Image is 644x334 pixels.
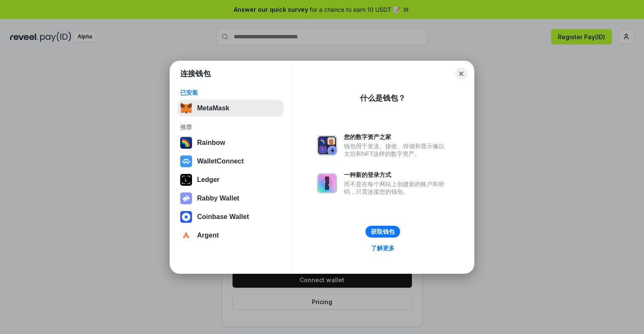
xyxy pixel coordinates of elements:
div: 已安装 [180,89,281,96]
button: Ledger [178,171,284,188]
div: WalletConnect [197,158,244,165]
div: Coinbase Wallet [197,213,249,221]
img: svg+xml,%3Csvg%20xmlns%3D%22http%3A%2F%2Fwww.w3.org%2F2000%2Fsvg%22%20fill%3D%22none%22%20viewBox... [317,135,337,155]
img: svg+xml,%3Csvg%20xmlns%3D%22http%3A%2F%2Fwww.w3.org%2F2000%2Fsvg%22%20width%3D%2228%22%20height%3... [180,174,192,186]
button: Rabby Wallet [178,190,284,207]
div: Ledger [197,176,219,184]
div: 您的数字资产之家 [344,133,449,141]
div: Rabby Wallet [197,195,239,202]
img: svg+xml,%3Csvg%20xmlns%3D%22http%3A%2F%2Fwww.w3.org%2F2000%2Fsvg%22%20fill%3D%22none%22%20viewBox... [180,192,192,204]
button: 获取钱包 [365,226,400,238]
button: Coinbase Wallet [178,208,284,225]
button: Argent [178,227,284,244]
div: Rainbow [197,139,225,147]
div: MetaMask [197,104,229,112]
button: Rainbow [178,134,284,151]
button: WalletConnect [178,153,284,170]
img: svg+xml,%3Csvg%20width%3D%2228%22%20height%3D%2228%22%20viewBox%3D%220%200%2028%2028%22%20fill%3D... [180,230,192,241]
div: 而不是在每个网站上创建新的账户和密码，只需连接您的钱包。 [344,180,449,195]
img: svg+xml,%3Csvg%20xmlns%3D%22http%3A%2F%2Fwww.w3.org%2F2000%2Fsvg%22%20fill%3D%22none%22%20viewBox... [317,173,337,193]
h1: 连接钱包 [180,69,211,79]
div: Argent [197,232,219,239]
div: 获取钱包 [371,228,395,235]
img: svg+xml,%3Csvg%20width%3D%22120%22%20height%3D%22120%22%20viewBox%3D%220%200%20120%20120%22%20fil... [180,137,192,149]
div: 了解更多 [371,244,395,252]
div: 推荐 [180,123,281,131]
button: MetaMask [178,100,284,117]
img: svg+xml,%3Csvg%20width%3D%2228%22%20height%3D%2228%22%20viewBox%3D%220%200%2028%2028%22%20fill%3D... [180,211,192,223]
a: 了解更多 [366,243,400,254]
button: Close [455,68,467,80]
div: 什么是钱包？ [360,93,406,103]
div: 一种新的登录方式 [344,171,449,179]
img: svg+xml,%3Csvg%20width%3D%2228%22%20height%3D%2228%22%20viewBox%3D%220%200%2028%2028%22%20fill%3D... [180,155,192,167]
img: svg+xml,%3Csvg%20fill%3D%22none%22%20height%3D%2233%22%20viewBox%3D%220%200%2035%2033%22%20width%... [180,102,192,114]
div: 钱包用于发送、接收、存储和显示像以太坊和NFT这样的数字资产。 [344,142,449,158]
